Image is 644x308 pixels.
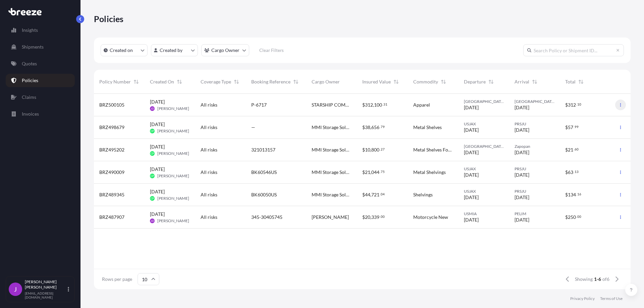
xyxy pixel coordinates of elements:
[157,106,189,111] span: [PERSON_NAME]
[251,191,277,198] span: BK60050US
[413,169,446,176] span: Metal Shelvings
[22,111,39,117] p: Invoices
[565,147,568,152] span: $
[565,103,568,107] span: $
[576,193,577,195] span: .
[6,90,75,104] a: Claims
[380,126,380,128] span: .
[464,166,504,172] span: USJAX
[576,215,577,218] span: .
[22,60,37,67] p: Quotes
[101,44,148,56] button: createdOn Filter options
[515,217,529,223] span: [DATE]
[464,121,504,127] span: USJAX
[102,276,132,283] span: Rows per page
[6,57,75,70] a: Quotes
[6,74,75,87] a: Policies
[565,215,568,220] span: $
[132,78,140,86] button: Sort
[464,149,479,156] span: [DATE]
[577,215,581,218] span: 00
[370,147,371,152] span: ,
[515,194,529,201] span: [DATE]
[251,124,255,131] span: —
[515,78,529,85] span: Arrival
[151,105,154,112] span: JD
[381,215,385,218] span: 00
[201,102,217,108] span: All risks
[515,211,554,217] span: PELIM
[362,215,365,220] span: $
[99,78,131,85] span: Policy Number
[515,127,529,133] span: [DATE]
[464,189,504,194] span: USJAX
[362,125,365,130] span: $
[370,215,371,220] span: ,
[371,170,379,175] span: 044
[151,44,198,56] button: createdBy Filter options
[575,276,593,283] span: Showing
[380,171,380,173] span: .
[150,211,165,218] span: [DATE]
[464,172,479,178] span: [DATE]
[568,170,573,175] span: 63
[251,214,282,221] span: 345-30405745
[175,78,183,86] button: Sort
[381,171,385,173] span: 75
[151,195,154,202] span: CP
[370,192,371,197] span: ,
[413,214,448,221] span: Motorcycle New
[251,169,277,176] span: BK60546US
[594,276,601,283] span: 1-6
[99,214,124,221] span: BRZ487907
[523,44,624,56] input: Search Policy or Shipment ID...
[22,77,38,84] p: Policies
[413,78,438,85] span: Commodity
[515,189,554,194] span: PRSJU
[383,103,387,106] span: 31
[151,150,154,157] span: CP
[99,169,124,176] span: BRZ490009
[413,124,442,131] span: Metal Shelves
[568,215,576,220] span: 250
[99,102,124,108] span: BRZ500105
[570,296,595,301] a: Privacy Policy
[6,23,75,37] a: Insights
[150,166,165,173] span: [DATE]
[381,126,385,128] span: 79
[575,126,579,128] span: 99
[577,78,585,86] button: Sort
[392,78,400,86] button: Sort
[251,146,275,153] span: 321013157
[22,27,38,34] p: Insights
[251,102,267,108] span: P-6717
[568,103,576,107] span: 312
[381,193,385,195] span: 04
[201,214,217,221] span: All risks
[565,78,576,85] span: Total
[25,291,66,299] p: [EMAIL_ADDRESS][DOMAIN_NAME]
[413,191,433,198] span: Shelvings
[150,99,165,105] span: [DATE]
[413,102,430,108] span: Apparel
[371,125,379,130] span: 656
[157,196,189,201] span: [PERSON_NAME]
[157,218,189,224] span: [PERSON_NAME]
[574,148,574,150] span: .
[515,166,554,172] span: PRSJU
[312,102,352,108] span: STARSHIP COMMERCIAL INC
[568,192,576,197] span: 134
[371,215,379,220] span: 339
[157,128,189,134] span: [PERSON_NAME]
[312,169,352,176] span: MMI Storage Solutions
[380,215,380,218] span: .
[565,125,568,130] span: $
[515,104,529,111] span: [DATE]
[157,173,189,179] span: [PERSON_NAME]
[99,191,124,198] span: BRZ489345
[312,214,349,221] span: [PERSON_NAME]
[515,144,554,149] span: Zapopan
[439,78,447,86] button: Sort
[201,44,249,56] button: cargoOwner Filter options
[94,13,124,24] p: Policies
